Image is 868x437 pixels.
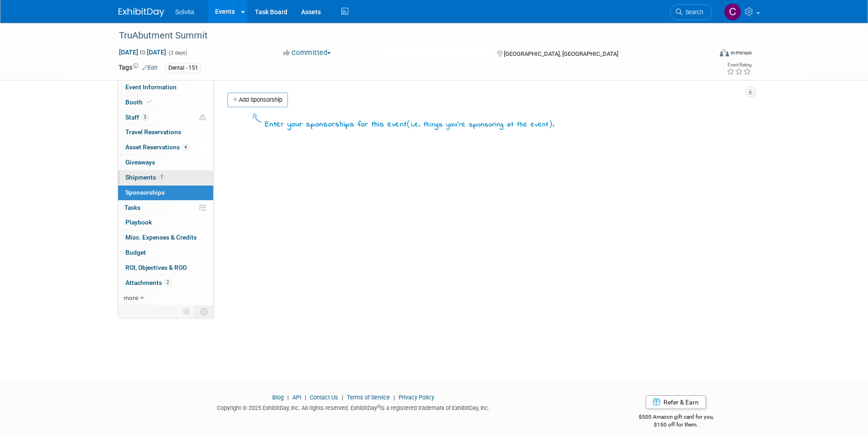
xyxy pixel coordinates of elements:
[125,143,189,151] span: Asset Reservations
[175,8,194,16] span: Solvita
[407,119,411,128] span: (
[116,27,698,44] div: TruAbutment Summit
[118,140,213,155] a: Asset Reservations4
[411,120,549,130] span: i.e. things you're sponsoring at the event
[118,230,213,245] a: Misc. Expenses & Credits
[118,186,213,200] a: Sponsorships
[727,63,751,67] div: Event Rating
[124,204,140,211] span: Tasks
[265,118,555,131] div: Enter your sponsorships for this event .
[118,276,213,290] a: Attachments2
[125,114,148,121] span: Staff
[504,50,618,57] span: [GEOGRAPHIC_DATA], [GEOGRAPHIC_DATA]
[199,114,206,122] span: Potential Scheduling Conflict -- at least one attendee is tagged in another overlapping event.
[302,394,308,401] span: |
[347,394,390,401] a: Terms of Service
[118,201,213,215] a: Tasks
[119,402,589,412] div: Copyright © 2025 ExhibitDay, Inc. All rights reserved. ExhibitDay is a registered trademark of Ex...
[124,294,138,301] span: more
[138,49,147,56] span: to
[125,234,197,241] span: Misc. Expenses & Credits
[164,279,171,286] span: 2
[272,394,284,401] a: Blog
[125,128,181,136] span: Travel Reservations
[118,246,213,260] a: Budget
[118,215,213,230] a: Playbook
[720,49,729,56] img: Format-Inperson.png
[125,98,153,106] span: Booth
[602,407,750,428] div: $500 Amazon gift card for you,
[168,50,187,56] span: (2 days)
[166,63,201,73] div: Dental - 151
[724,3,741,21] img: Cindy Miller
[182,144,189,151] span: 4
[280,48,334,58] button: Committed
[125,174,165,181] span: Shipments
[142,65,157,71] a: Edit
[682,9,703,16] span: Search
[118,80,213,95] a: Event Information
[125,158,155,166] span: Giveaways
[125,189,165,196] span: Sponsorships
[118,261,213,275] a: ROI, Objectives & ROO
[227,93,288,107] a: Add Sponsorship
[118,110,213,125] a: Staff3
[118,291,213,306] a: more
[119,8,164,17] img: ExhibitDay
[549,119,553,128] span: )
[292,394,301,401] a: API
[340,394,345,401] span: |
[658,48,752,61] div: Event Format
[118,125,213,140] a: Travel Reservations
[377,404,380,409] sup: ®
[125,264,187,271] span: ROI, Objectives & ROO
[602,421,750,429] div: $150 off for them.
[730,49,752,56] div: In-Person
[118,95,213,110] a: Booth
[147,99,151,104] i: Booth reservation complete
[118,170,213,185] a: Shipments1
[158,174,165,180] span: 1
[141,114,148,120] span: 3
[285,394,291,401] span: |
[125,218,152,226] span: Playbook
[119,48,167,56] span: [DATE] [DATE]
[391,394,397,401] span: |
[646,395,706,409] a: Refer & Earn
[118,155,213,170] a: Giveaways
[125,83,177,91] span: Event Information
[194,306,213,317] td: Toggle Event Tabs
[179,306,195,317] td: Personalize Event Tab Strip
[125,279,171,286] span: Attachments
[310,394,338,401] a: Contact Us
[119,63,157,73] td: Tags
[399,394,434,401] a: Privacy Policy
[125,249,146,256] span: Budget
[670,4,712,20] a: Search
